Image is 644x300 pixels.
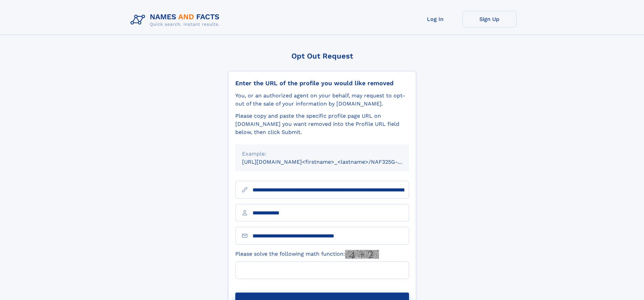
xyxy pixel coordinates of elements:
[462,11,517,27] a: Sign Up
[235,79,409,87] div: Enter the URL of the profile you would like removed
[242,159,422,165] small: [URL][DOMAIN_NAME]<firstname>_<lastname>/NAF325G-xxxxxxxx
[408,11,462,27] a: Log In
[128,11,225,29] img: Logo Names and Facts
[242,150,402,158] div: Example:
[235,112,409,136] div: Please copy and paste the specific profile page URL on [DOMAIN_NAME] you want removed into the Pr...
[235,92,409,108] div: You, or an authorized agent on your behalf, may request to opt-out of the sale of your informatio...
[228,52,416,60] div: Opt Out Request
[235,250,379,259] label: Please solve the following math function:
